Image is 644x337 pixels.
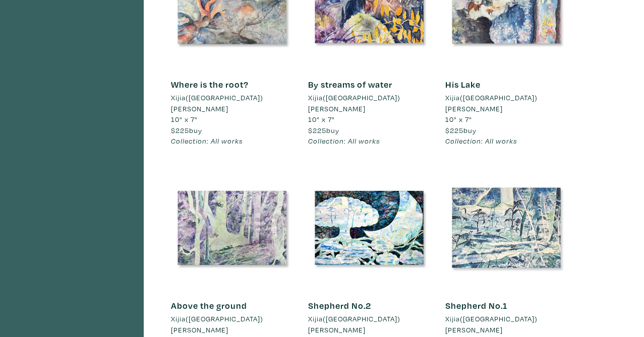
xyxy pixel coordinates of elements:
a: Above the ground [171,300,247,311]
a: Where is the root? [171,79,249,90]
span: $225 [445,125,463,135]
span: buy [171,125,202,135]
a: Xijia([GEOGRAPHIC_DATA]) [PERSON_NAME] [445,92,567,114]
a: Shepherd No.1 [445,300,507,311]
a: Xijia([GEOGRAPHIC_DATA]) [PERSON_NAME] [308,313,430,335]
em: Collection: All works [171,136,243,146]
a: Xijia([GEOGRAPHIC_DATA]) [PERSON_NAME] [171,313,293,335]
a: Xijia([GEOGRAPHIC_DATA]) [PERSON_NAME] [445,313,567,335]
em: Collection: All works [308,136,380,146]
span: 10" x 7" [171,114,198,124]
a: Shepherd No.2 [308,300,371,311]
a: By streams of water [308,79,392,90]
span: 10" x 7" [445,114,472,124]
em: Collection: All works [445,136,517,146]
a: Xijia([GEOGRAPHIC_DATA]) [PERSON_NAME] [308,92,430,114]
span: 10" x 7" [308,114,335,124]
span: buy [308,125,339,135]
a: Xijia([GEOGRAPHIC_DATA]) [PERSON_NAME] [171,92,293,114]
span: buy [445,125,477,135]
span: $225 [171,125,189,135]
span: $225 [308,125,326,135]
a: His Lake [445,79,481,90]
